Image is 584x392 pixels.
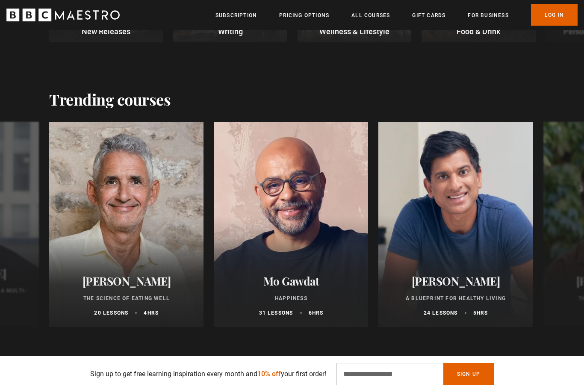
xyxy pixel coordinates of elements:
abbr: hrs [147,310,159,316]
p: 24 lessons [424,309,458,317]
nav: Primary [215,4,578,26]
p: 31 lessons [259,309,293,317]
a: Log In [531,4,578,26]
p: 4 [144,309,159,317]
a: Mo Gawdat Happiness 31 lessons 6hrs [214,122,368,327]
a: Subscription [215,11,257,20]
h2: [PERSON_NAME] [389,274,522,288]
a: [PERSON_NAME] The Science of Eating Well 20 lessons 4hrs [49,122,204,327]
p: The Science of Eating Well [59,295,193,302]
a: Gift Cards [412,11,445,20]
a: For business [468,11,508,20]
button: Sign Up [443,363,494,385]
p: 5 [473,309,488,317]
h2: [PERSON_NAME] [59,274,193,288]
p: Sign up to get free learning inspiration every month and your first order! [90,369,326,379]
a: Pricing Options [279,11,329,20]
a: All Courses [351,11,390,20]
span: 10% off [257,370,281,378]
h2: Trending courses [49,90,171,108]
h2: Mo Gawdat [224,274,358,288]
p: Writing [173,26,287,37]
p: 20 lessons [94,309,128,317]
p: Happiness [224,295,358,302]
abbr: hrs [477,310,488,316]
p: Food & Drink [422,26,535,37]
svg: BBC Maestro [6,9,120,21]
a: [PERSON_NAME] A Blueprint for Healthy Living 24 lessons 5hrs [378,122,533,327]
p: New Releases [49,26,163,37]
p: A Blueprint for Healthy Living [389,295,522,302]
p: Wellness & Lifestyle [298,26,411,37]
p: 6 [309,309,324,317]
abbr: hrs [312,310,324,316]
